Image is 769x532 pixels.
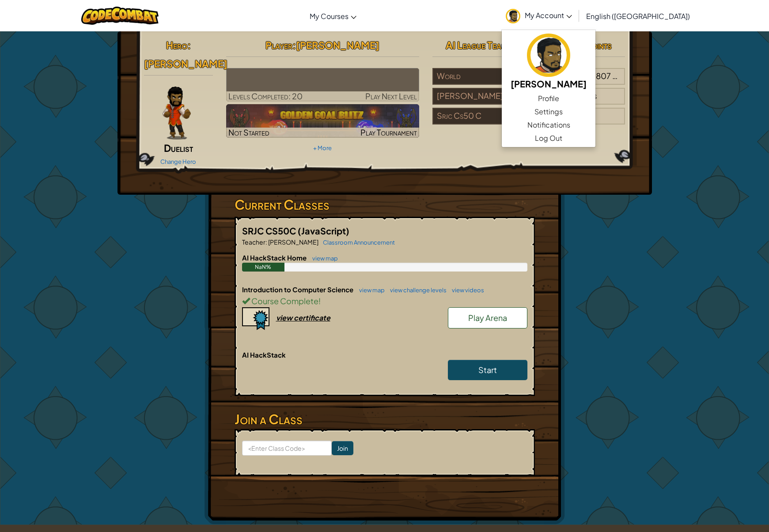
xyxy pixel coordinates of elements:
span: Play Next Level [365,91,417,101]
a: Notifications [502,118,595,132]
span: players [612,71,636,81]
span: Duelist [164,142,193,154]
a: [PERSON_NAME]#395/497players [432,96,625,106]
a: + More [313,144,332,151]
a: view challenge levels [386,287,447,294]
span: [PERSON_NAME] [296,39,379,51]
a: Srjc Cs50 C#188/222players [432,116,625,126]
img: avatar [527,34,570,77]
span: (JavaScript) [298,225,349,236]
span: Notifications [527,120,570,130]
input: Join [332,441,353,455]
a: Play Next Level [226,68,419,102]
span: [PERSON_NAME] [144,57,227,70]
span: Play Tournament [360,127,417,137]
span: AI HackStack Home [242,253,308,262]
span: Course Complete [250,296,318,306]
a: My Account [501,2,576,30]
div: view certificate [276,313,330,322]
div: World [432,68,529,85]
span: Introduction to Computer Science [242,285,355,294]
a: World#973,363/7,937,807players [432,76,625,87]
span: My Courses [310,11,349,21]
span: English ([GEOGRAPHIC_DATA]) [586,11,690,21]
img: CodeCombat logo [81,7,159,25]
span: : [187,39,191,51]
span: : [292,39,296,51]
span: : [265,238,267,246]
span: Player [265,39,292,51]
span: AI League Team Rankings [446,39,546,51]
h3: Current Classes [235,195,535,215]
div: NaN% [242,263,285,272]
div: Srjc Cs50 C [432,108,529,125]
span: Teacher [242,238,265,246]
a: Not StartedPlay Tournament [226,104,419,138]
span: Start [478,365,497,375]
span: SRJC CS50C [242,225,298,236]
a: view certificate [242,313,330,322]
a: [PERSON_NAME] [502,32,595,92]
span: Play Arena [468,313,507,323]
a: view map [355,287,385,294]
span: Hero [166,39,187,51]
a: My Courses [305,4,361,28]
img: duelist-pose.png [163,87,191,140]
span: My Account [525,11,572,20]
a: Log Out [502,132,595,145]
img: certificate-icon.png [242,307,269,330]
input: <Enter Class Code> [242,441,332,456]
a: English ([GEOGRAPHIC_DATA]) [582,4,694,28]
a: Start [448,360,527,380]
div: [PERSON_NAME] [432,88,529,105]
h5: [PERSON_NAME] [511,77,587,91]
a: Classroom Announcement [318,239,395,246]
span: ! [318,296,321,306]
a: Profile [502,92,595,105]
span: AI HackStack [242,351,286,359]
a: Settings [502,105,595,118]
a: Change Hero [160,158,196,165]
img: avatar [506,9,520,23]
span: Levels Completed: 20 [228,91,303,101]
a: view map [308,255,338,262]
img: Golden Goal [226,104,419,138]
a: view videos [447,287,484,294]
span: Not Started [228,127,269,137]
span: [PERSON_NAME] [267,238,318,246]
h3: Join a Class [235,409,535,429]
